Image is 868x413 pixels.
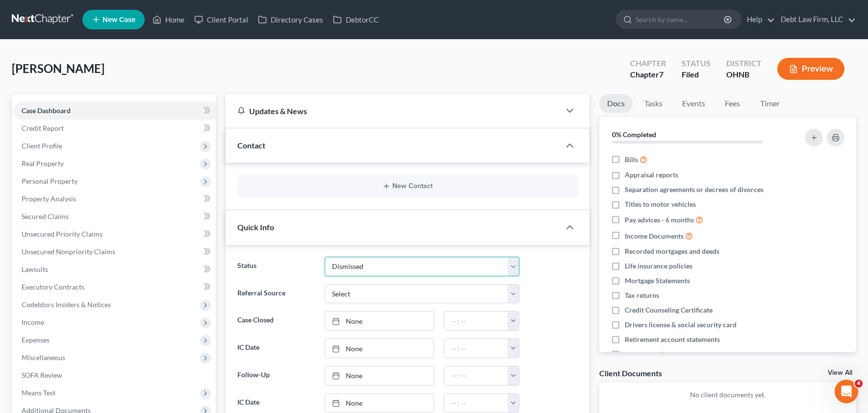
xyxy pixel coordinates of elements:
[625,291,659,300] span: Tax returns
[237,106,548,116] div: Updates & News
[325,366,434,385] a: None
[726,58,762,69] div: District
[14,190,216,208] a: Property Analysis
[22,300,111,309] span: Codebtors Insiders & Notices
[752,94,788,113] a: Timer
[599,368,662,378] div: Client Documents
[625,320,737,330] span: Drivers license & social security card
[232,311,320,331] label: Case Closed
[630,69,666,80] div: Chapter
[625,246,719,256] span: Recorded mortgages and deeds
[325,339,434,358] a: None
[14,243,216,261] a: Unsecured Nonpriority Claims
[14,225,216,243] a: Unsecured Priority Claims
[22,353,65,362] span: Miscellaneous
[232,257,320,276] label: Status
[625,155,638,165] span: Bills
[777,58,844,80] button: Preview
[232,366,320,386] label: Follow-Up
[22,265,48,273] span: Lawsuits
[630,58,666,69] div: Chapter
[232,284,320,304] label: Referral Source
[625,199,696,209] span: Titles to motor vehicles
[148,11,189,28] a: Home
[22,177,77,185] span: Personal Property
[12,61,104,75] span: [PERSON_NAME]
[855,380,863,388] span: 4
[625,350,657,360] span: Document
[637,94,670,113] a: Tasks
[22,336,50,344] span: Expenses
[599,94,633,113] a: Docs
[22,318,44,326] span: Income
[674,94,713,113] a: Events
[659,70,664,79] span: 7
[717,94,748,113] a: Fees
[232,339,320,358] label: IC Date
[776,11,856,28] a: Debt Law Firm, LLC
[22,106,71,115] span: Case Dashboard
[726,69,762,80] div: OHNB
[625,261,692,271] span: Life insurance policies
[22,230,102,238] span: Unsecured Priority Claims
[237,222,274,232] span: Quick Info
[444,394,508,413] input: -- : --
[22,212,69,220] span: Secured Claims
[22,247,115,256] span: Unsecured Nonpriority Claims
[325,312,434,330] a: None
[682,69,711,80] div: Filed
[14,120,216,137] a: Credit Report
[189,11,253,28] a: Client Portal
[444,366,508,385] input: -- : --
[102,16,135,24] span: New Case
[22,124,64,132] span: Credit Report
[444,312,508,330] input: -- : --
[22,142,62,150] span: Client Profile
[682,58,711,69] div: Status
[22,194,76,203] span: Property Analysis
[607,390,848,400] p: No client documents yet.
[325,394,434,413] a: None
[625,185,764,194] span: Separation agreements or decrees of divorces
[22,159,64,168] span: Real Property
[22,283,84,291] span: Executory Contracts
[253,11,328,28] a: Directory Cases
[835,380,858,403] iframe: Intercom live chat
[328,11,383,28] a: DebtorCC
[828,369,852,376] a: View All
[625,215,694,225] span: Pay advices - 6 months
[232,393,320,413] label: IC Date
[612,130,656,139] strong: 0% Completed
[245,182,570,190] button: New Contact
[625,170,678,180] span: Appraisal reports
[14,278,216,296] a: Executory Contracts
[625,231,684,241] span: Income Documents
[444,339,508,358] input: -- : --
[742,11,775,28] a: Help
[14,208,216,225] a: Secured Claims
[14,102,216,120] a: Case Dashboard
[625,335,720,344] span: Retirement account statements
[237,141,265,150] span: Contact
[636,10,725,28] input: Search by name...
[625,276,690,286] span: Mortgage Statements
[22,371,62,379] span: SOFA Review
[14,261,216,278] a: Lawsuits
[14,366,216,384] a: SOFA Review
[22,389,55,397] span: Means Test
[625,305,713,315] span: Credit Counseling Certificate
